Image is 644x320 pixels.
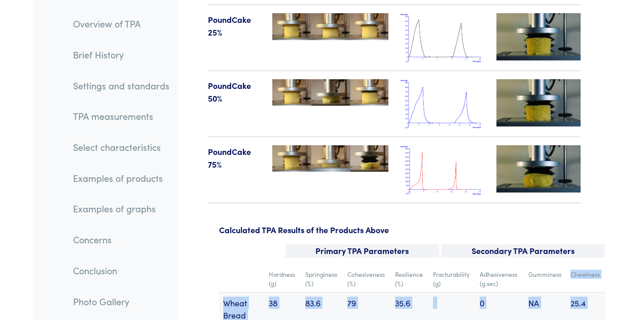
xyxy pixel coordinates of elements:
[265,266,301,293] td: Hardness (g)
[343,266,391,293] td: Cohesiveness (%)
[219,223,605,237] p: Calculated TPA Results of the Products Above
[65,136,177,159] a: Select characteristics
[208,13,260,39] p: PoundCake 25%
[441,244,605,258] p: Secondary TPA Parameters
[65,74,177,97] a: Settings and standards
[566,266,605,293] td: Chewiness
[496,13,581,60] img: poundcake-videotn-25.jpg
[301,266,343,293] td: Springiness (%)
[285,244,439,258] p: Primary TPA Parameters
[65,167,177,190] a: Examples of products
[429,266,476,293] td: Fracturability (g)
[272,13,388,40] img: poundcake-25-123-tpa.jpg
[524,266,566,293] td: Gumminess
[272,145,388,172] img: poundcake-75-123-tpa.jpg
[65,290,177,313] a: Photo Gallery
[476,266,525,293] td: Adhesiveness (g.sec)
[65,228,177,251] a: Concerns
[65,197,177,220] a: Examples of graphs
[65,12,177,36] a: Overview of TPA
[401,79,485,129] img: poundcake_tpa_50.png
[401,13,485,62] img: poundcake_tpa_25.png
[208,145,260,171] p: PoundCake 75%
[65,105,177,128] a: TPA measurements
[272,79,388,106] img: poundcake-50-123-tpa.jpg
[208,79,260,105] p: PoundCake 50%
[496,145,581,193] img: poundcake-videotn-75.jpg
[401,145,485,195] img: poundcake_tpa_75.png
[65,259,177,282] a: Conclusion
[391,266,429,293] td: Resilience (%)
[65,43,177,67] a: Brief History
[496,79,581,126] img: poundcake-videotn-50.jpg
